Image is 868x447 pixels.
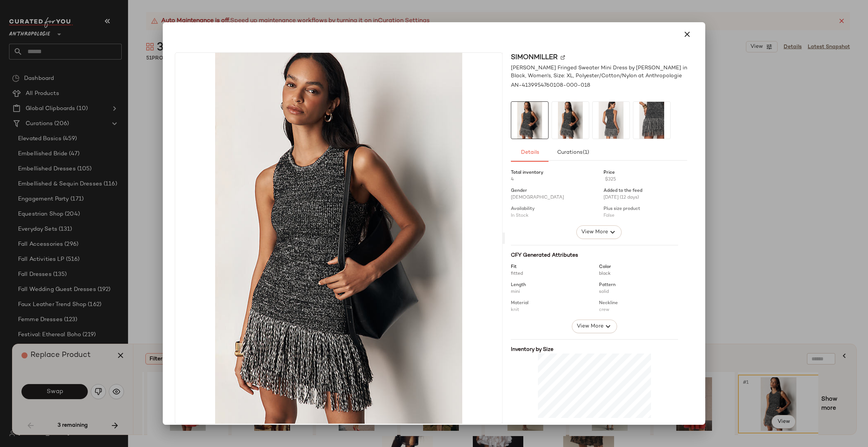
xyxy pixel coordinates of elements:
[557,150,590,156] span: Curations
[581,228,608,237] span: View More
[633,102,670,139] img: 4139954760108_018_b3
[572,320,617,333] button: View More
[552,102,589,139] img: 4139954760108_018_b
[511,52,558,63] span: SIMONMILLER
[576,322,604,331] span: View More
[511,251,678,259] div: CFY Generated Attributes
[511,346,678,354] div: Inventory by Size
[561,55,565,60] img: svg%3e
[511,102,548,139] img: 4139954760108_018_b
[576,225,622,239] button: View More
[511,81,590,89] span: AN-4139954760108-000-018
[175,53,502,424] img: 4139954760108_018_b
[511,64,687,80] span: [PERSON_NAME] Fringed Sweater Mini Dress by [PERSON_NAME] in Black, Women's, Size: XL, Polyester/...
[593,102,630,139] img: 4139954760108_018_b2
[520,150,539,156] span: Details
[582,150,589,156] span: (1)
